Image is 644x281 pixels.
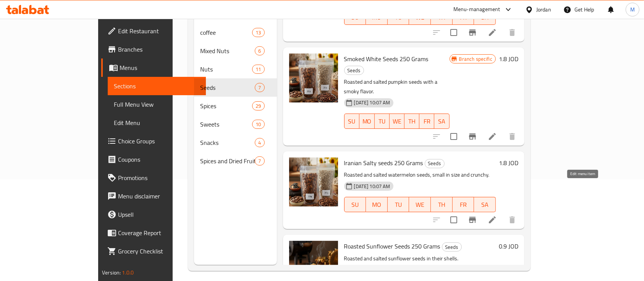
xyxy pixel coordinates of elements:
h6: 1.8 JOD [499,54,518,64]
a: Menus [101,58,206,77]
span: Branches [118,45,200,54]
span: Upsell [118,210,200,219]
span: TU [391,12,406,23]
div: Spices and Dried Fruits [200,156,255,166]
span: Select to update [446,24,462,41]
span: SU [348,199,363,210]
img: Smoked White Seeds 250 Grams [289,54,338,102]
div: coffee13 [194,23,277,42]
span: MO [369,12,385,23]
span: Edit Menu [114,118,200,127]
span: SA [477,199,493,210]
a: Menu disclaimer [101,187,206,205]
span: Roasted Sunflower Seeds 250 Grams [344,240,440,252]
span: TH [408,116,416,127]
a: Coupons [101,150,206,169]
span: 13 [252,29,264,36]
span: Seeds [200,83,255,92]
button: SA [474,197,496,212]
span: [DATE] 10:07 AM [351,99,393,106]
span: Promotions [118,173,200,182]
div: Mixed Nuts6 [194,42,277,60]
span: WE [412,199,428,210]
a: Choice Groups [101,132,206,150]
a: Edit Restaurant [101,22,206,40]
p: Roasted and salted watermelon seeds, small in size and crunchy. [344,170,496,180]
div: Snacks [200,138,255,147]
span: SU [348,116,356,127]
h6: 1.8 JOD [499,158,518,168]
div: items [252,65,264,74]
span: Menu disclaimer [118,192,200,201]
span: SA [477,12,493,23]
span: [DATE] 10:07 AM [351,183,393,190]
button: Branch-specific-item [463,23,482,42]
span: Menus [120,63,200,72]
a: Branches [101,40,206,58]
a: Full Menu View [108,95,206,114]
span: TH [434,199,450,210]
span: FR [456,12,471,23]
button: WE [390,114,405,129]
span: SA [437,116,446,127]
button: TH [431,197,453,212]
span: Select to update [446,212,462,228]
div: Snacks4 [194,133,277,152]
div: Mixed Nuts [200,46,255,55]
span: Seeds [345,66,364,75]
span: Branch specific [456,55,495,63]
span: Nuts [200,65,252,74]
span: 4 [255,139,264,146]
span: Edit Restaurant [118,26,200,36]
div: Spices29 [194,97,277,115]
span: TH [434,12,450,23]
span: Full Menu View [114,100,200,109]
a: Upsell [101,205,206,224]
div: items [252,28,264,37]
span: Sections [114,81,200,91]
a: Promotions [101,169,206,187]
span: Grocery Checklist [118,247,200,256]
div: Nuts11 [194,60,277,78]
button: TU [375,114,390,129]
button: SA [434,114,449,129]
p: Roasted and salted sunflower seeds in their shells. [344,254,496,263]
span: Sweets [200,120,252,129]
span: 1.0.0 [122,268,134,278]
a: Edit menu item [488,132,497,141]
span: coffee [200,28,252,37]
span: Coverage Report [118,228,200,237]
button: FR [453,197,474,212]
button: delete [503,211,521,229]
p: Roasted and salted pumpkin seeds with a smoky flavor. [344,77,450,96]
span: WE [393,116,401,127]
span: TU [378,116,387,127]
div: items [255,46,264,55]
button: SU [344,114,359,129]
a: Coverage Report [101,224,206,242]
button: WE [409,197,431,212]
div: Jordan [536,5,551,14]
span: Iranian Salty seeds 250 Grams [344,157,423,169]
a: Edit menu item [488,28,497,37]
span: Smoked White Seeds 250 Grams [344,53,429,65]
div: items [252,120,264,129]
span: TU [391,199,406,210]
button: delete [503,23,521,42]
div: items [252,101,264,110]
button: MO [359,114,375,129]
span: M [630,5,635,14]
a: Grocery Checklist [101,242,206,260]
span: FR [422,116,431,127]
div: Seeds7 [194,78,277,97]
span: 7 [255,84,264,91]
button: Branch-specific-item [463,127,482,146]
div: Seeds [442,242,462,252]
span: SU [348,12,363,23]
div: items [255,138,264,147]
a: Edit Menu [108,114,206,132]
span: WE [412,12,428,23]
